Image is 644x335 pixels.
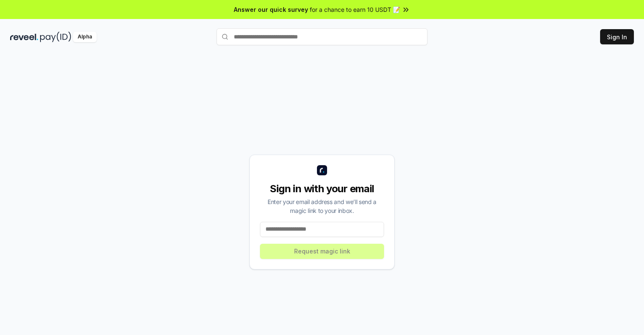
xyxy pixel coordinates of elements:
[310,5,400,14] span: for a chance to earn 10 USDT 📝
[600,29,634,44] button: Sign In
[10,32,38,42] img: reveel_dark
[234,5,308,14] span: Answer our quick survey
[40,32,71,42] img: pay_id
[317,165,327,175] img: logo_small
[73,32,97,42] div: Alpha
[260,197,384,215] div: Enter your email address and we’ll send a magic link to your inbox.
[260,182,384,196] div: Sign in with your email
